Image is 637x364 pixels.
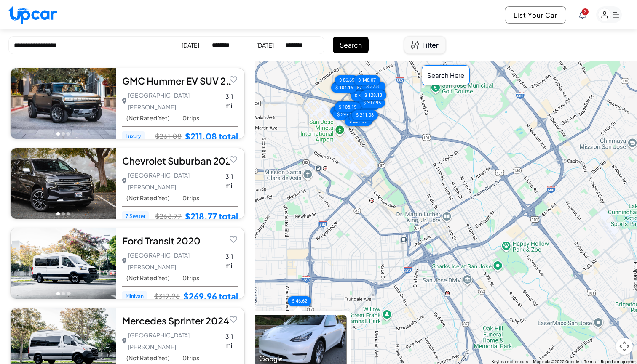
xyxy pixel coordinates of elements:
[183,291,238,302] a: $269.96 total
[227,73,239,85] button: Add to favorites
[584,359,596,364] a: Terms (opens in new tab)
[122,89,217,113] p: [GEOGRAPHIC_DATA][PERSON_NAME]
[362,81,385,91] div: $ 32.81
[422,65,470,86] div: Search Here
[67,132,70,136] button: Go to photo 3
[335,75,359,85] div: $ 86.65
[422,40,439,50] span: Filter
[122,211,149,221] span: 7 Seater
[126,274,170,282] span: (Not Rated Yet)
[349,112,375,121] div: $ 161.18
[256,41,274,49] div: [DATE]
[582,8,589,15] span: You have new notifications
[122,291,147,301] span: Minivan
[225,252,238,270] span: 3.1 mi
[182,41,199,49] div: [DATE]
[333,110,359,120] div: $ 397.95
[154,292,180,301] span: $319.96
[345,116,371,126] div: $ 204.69
[227,153,239,165] button: Add to favorites
[225,172,238,190] span: 3.1 mi
[182,114,199,122] span: 0 trips
[126,354,170,361] span: (Not Rated Yet)
[62,292,65,295] button: Go to photo 2
[62,132,65,136] button: Go to photo 2
[505,6,566,24] button: List Your Car
[126,114,170,122] span: (Not Rated Yet)
[56,132,60,136] button: Go to photo 1
[56,292,60,295] button: Go to photo 1
[122,314,238,327] div: Mercedes Sprinter 2024
[126,194,170,202] span: (Not Rated Yet)
[601,359,634,364] a: Report a map error
[182,274,199,282] span: 0 trips
[354,75,380,85] div: $ 148.07
[122,249,217,273] p: [GEOGRAPHIC_DATA][PERSON_NAME]
[122,329,217,353] p: [GEOGRAPHIC_DATA][PERSON_NAME]
[331,82,357,92] div: $ 104.16
[336,101,362,110] div: $ 397.95
[352,110,378,120] div: $ 211.08
[8,5,57,24] img: Upcar Logo
[11,68,116,139] img: Car Image
[56,212,60,215] button: Go to photo 1
[533,359,579,364] span: Map data ©2025 Google
[185,131,238,142] a: $211.08 total
[227,233,239,245] button: Add to favorites
[335,102,361,112] div: $ 108.19
[360,90,386,100] div: $ 128.13
[333,37,369,53] button: Search
[359,98,385,107] div: $ 397.95
[182,354,199,361] span: 0 trips
[616,338,633,355] button: Map camera controls
[227,313,239,325] button: Add to favorites
[62,212,65,215] button: Go to photo 2
[182,194,199,202] span: 0 trips
[122,131,145,141] span: Luxury
[330,106,356,116] div: $ 218.77
[155,132,182,141] span: $261.08
[11,228,116,299] img: Car Image
[122,234,238,247] div: Ford Transit 2020
[122,154,238,167] div: Chevrolet Suburban 2022
[225,332,238,350] span: 3.1 mi
[67,212,70,215] button: Go to photo 3
[404,36,446,54] button: Open filters
[155,212,182,221] span: $268.77
[122,169,217,193] p: [GEOGRAPHIC_DATA][PERSON_NAME]
[351,90,374,100] div: $ 86.65
[288,296,311,306] div: $ 46.62
[11,148,116,219] img: Car Image
[67,292,70,295] button: Go to photo 3
[122,74,238,87] div: GMC Hummer EV SUV 2024
[185,211,238,222] a: $218.77 total
[225,92,238,110] span: 3.1 mi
